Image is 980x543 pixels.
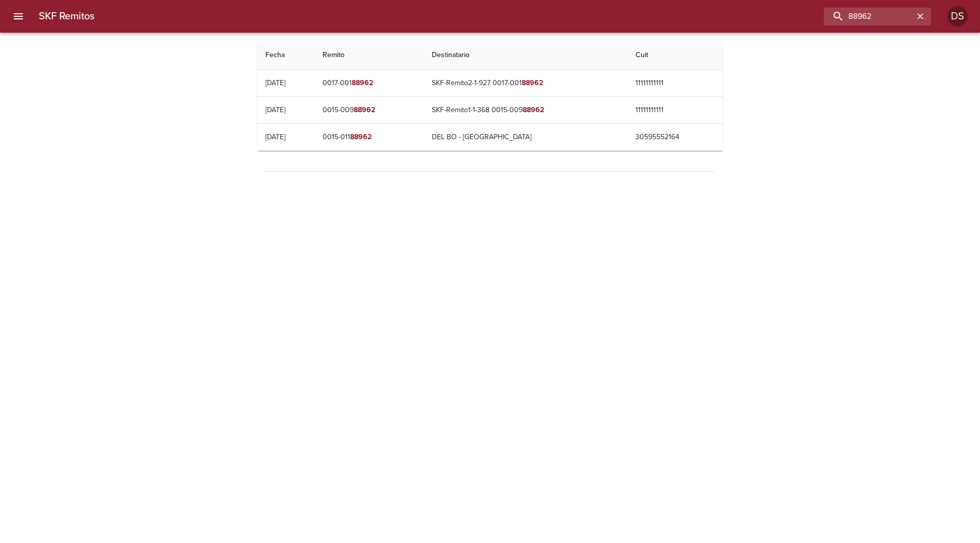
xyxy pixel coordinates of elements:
td: 11111111111 [627,70,723,96]
td: 0017-001 [314,70,424,96]
td: 0015-009 [314,97,424,123]
table: Table digitalización - SKF Remitos [257,41,723,151]
td: 30595552164 [627,124,723,150]
input: buscar [824,8,914,25]
button: menu [6,4,31,29]
th: Cuit [627,41,723,70]
td: 11111111111 [627,97,723,123]
td: 0015-011 [314,124,424,150]
div: Abrir información de usuario [947,6,968,27]
td: [DATE] [257,70,314,96]
th: Destinatario [424,41,627,70]
em: 88962 [523,106,544,114]
em: 88962 [350,133,372,141]
td: [DATE] [257,124,314,150]
em: 88962 [354,106,375,114]
em: 88962 [352,79,373,87]
em: 88962 [522,79,543,87]
td: SKF-Remito2-1-927 0017-001 [424,70,627,96]
h6: SKF Remitos [39,8,94,24]
td: DEL BO - [GEOGRAPHIC_DATA] [424,124,627,150]
th: Fecha [257,41,314,70]
div: DS [947,6,968,27]
td: [DATE] [257,97,314,123]
th: Remito [314,41,424,70]
td: SKF-Remito1-1-368 0015-009 [424,97,627,123]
